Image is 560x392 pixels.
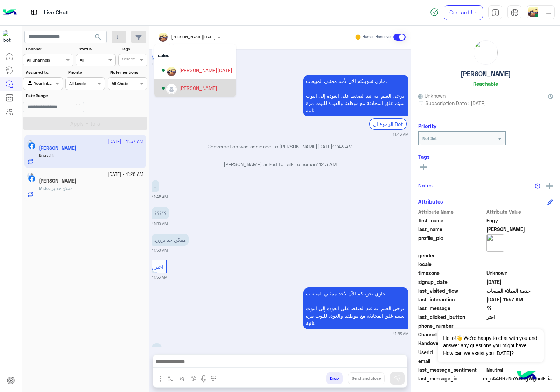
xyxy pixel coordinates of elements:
small: 11:50 AM [152,248,168,253]
span: Unknown [418,92,446,99]
span: Attribute Name [418,208,485,215]
img: create order [191,376,196,381]
span: last_visited_flow [418,287,485,294]
img: ACg8ocJAd9cmCV_lg36ov6Kt_yM79juuS8Adv9pU2f3caa9IOlWTjQo=s96-c [167,67,176,76]
h6: Priority [418,123,436,129]
label: Assigned to: [26,69,62,76]
span: 2025-02-13T00:35:32.452Z [486,278,553,286]
button: search [90,31,107,46]
span: last_message_sentiment [418,366,485,373]
h6: Reachable [473,80,498,87]
img: picture [474,41,498,64]
img: add [546,183,553,189]
img: select flow [168,376,173,381]
h6: Tags [418,154,553,160]
span: null [486,252,553,259]
img: send message [394,375,401,382]
span: last_clicked_button [418,313,485,321]
span: timezone [418,269,485,277]
span: email [418,357,485,365]
h5: Mido Samir [39,178,76,184]
span: HandoverOn [418,340,485,347]
img: send attachment [156,375,164,383]
label: Channel: [26,46,73,52]
span: last_message_id [418,375,482,382]
label: Tags [121,46,147,52]
button: Apply Filters [23,117,147,130]
span: first_name [418,217,485,224]
label: Priority [68,69,104,76]
button: Send and close [348,372,385,384]
p: 6/10/2025, 11:50 AM [152,234,189,246]
p: Conversation was assigned to [PERSON_NAME][DATE] [152,143,408,150]
span: 2025-10-06T08:57:16.327Z [486,296,553,303]
a: Contact Us [444,5,483,20]
span: اختر [155,264,163,270]
p: Live Chat [44,8,68,17]
span: m_sA4GRzNnYd1BgWghclE-iOEg_aDKuKhxqXrXopk7O28FowG3gNF-5kma827MK2fi_Ma3SwfV_NjqtKecQTBAFA [483,375,553,382]
span: gender [418,252,485,259]
span: phone_number [418,322,485,329]
img: Logo [3,5,17,20]
button: select flow [165,372,176,384]
p: [PERSON_NAME] asked to talk to human [152,161,408,168]
img: send voice note [199,375,208,383]
span: last_interaction [418,296,485,303]
label: Status [79,46,115,52]
div: [PERSON_NAME] [179,84,217,92]
small: 11:53 AM [152,275,167,280]
div: sales [154,49,236,62]
p: 6/10/2025, 11:50 AM [152,207,169,219]
span: search [94,33,102,41]
img: tab [511,9,519,17]
p: 6/10/2025, 11:43 AM [303,75,408,116]
img: defaultAdmin.png [167,85,176,94]
span: خدمة العملاء المبيعات [486,287,553,294]
span: UserId [418,349,485,356]
span: Engy [486,217,553,224]
small: 11:43 AM [152,62,168,67]
h6: Notes [418,182,433,188]
span: ChannelId [418,331,485,338]
span: Hello!👋 We're happy to chat with you and answer any questions you might have. How can we assist y... [438,329,543,362]
small: 11:53 AM [393,331,408,336]
span: last_message [418,305,485,312]
small: 11:50 AM [152,221,168,227]
img: picture [486,234,504,252]
span: Attribute Value [486,208,553,215]
div: Select [121,56,135,64]
small: 11:43 AM [393,131,408,137]
img: tab [30,8,38,17]
small: [DATE] - 11:28 AM [108,171,143,178]
span: profile_pic [418,234,485,250]
img: Trigger scenario [179,376,185,381]
span: ممكن حد يرد [50,186,72,191]
span: 11:43 AM [317,161,337,167]
small: Human Handover [363,34,392,40]
img: tab [491,9,499,17]
button: Drop [326,372,343,384]
img: make a call [210,376,216,382]
label: Note mentions [110,69,146,76]
small: 11:45 AM [152,194,168,200]
p: 6/10/2025, 11:45 AM [152,180,159,192]
img: profile [544,8,553,17]
span: Unknown [486,269,553,277]
h5: [PERSON_NAME] [461,70,511,78]
img: notes [535,183,540,189]
span: null [486,261,553,268]
img: userImage [528,7,538,17]
p: 6/10/2025, 11:57 AM [152,343,162,356]
span: [PERSON_NAME][DATE] [171,34,216,40]
ng-dropdown-panel: Options list [154,44,236,97]
span: 0 [486,366,553,373]
div: الرجوع ال Bot [369,118,407,130]
span: Subscription Date : [DATE] [425,99,486,107]
button: create order [188,372,199,384]
button: Trigger scenario [176,372,188,384]
span: last_name [418,226,485,233]
b: : [39,186,50,191]
span: ؟؟ [486,305,553,312]
span: Ahmed [486,226,553,233]
img: 713415422032625 [3,30,15,43]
